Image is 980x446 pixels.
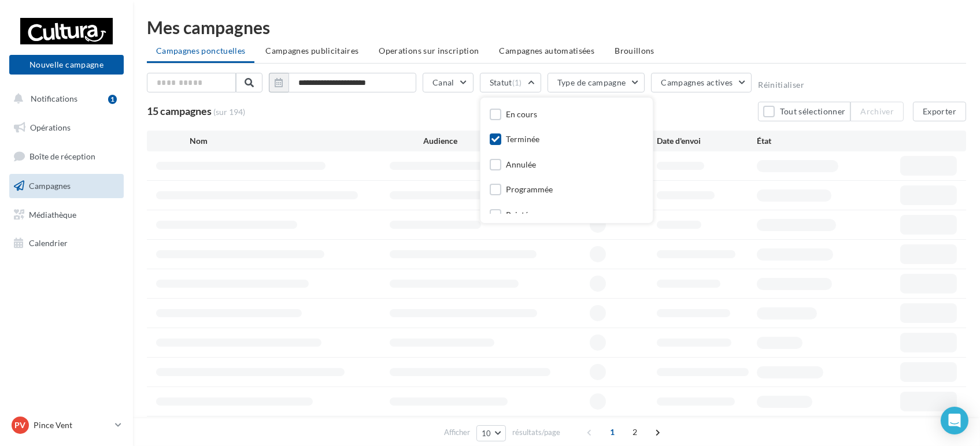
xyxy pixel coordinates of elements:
[651,73,752,92] button: Campagnes actives
[29,238,68,248] span: Calendrier
[147,18,966,36] div: Mes campagnes
[423,73,474,92] button: Canal
[29,181,71,191] span: Campagnes
[850,102,904,121] button: Archiver
[34,419,110,431] p: Pince Vent
[147,105,212,117] span: 15 campagnes
[7,203,126,227] a: Médiathèque
[213,106,245,118] span: (sur 194)
[9,414,124,436] a: PV Pince Vent
[512,427,560,438] span: résultats/page
[31,94,77,103] span: Notifications
[9,55,124,75] button: Nouvelle campagne
[379,46,479,55] span: Operations sur inscription
[7,174,126,198] a: Campagnes
[506,184,553,195] div: Programmée
[7,116,126,140] a: Opérations
[7,144,126,169] a: Boîte de réception
[506,133,539,145] div: Terminée
[7,231,126,255] a: Calendrier
[758,80,804,90] button: Réinitialiser
[657,135,757,147] div: Date d'envoi
[512,78,522,87] span: (1)
[482,429,491,438] span: 10
[480,73,541,92] button: Statut(1)
[506,109,537,120] div: En cours
[29,209,76,219] span: Médiathèque
[30,122,71,132] span: Opérations
[265,46,358,55] span: Campagnes publicitaires
[941,407,968,434] div: Open Intercom Messenger
[108,95,117,104] div: 1
[757,135,857,147] div: État
[548,73,645,92] button: Type de campagne
[476,425,506,441] button: 10
[603,423,622,441] span: 1
[29,151,95,161] span: Boîte de réception
[190,135,423,147] div: Nom
[913,102,966,121] button: Exporter
[7,87,121,111] button: Notifications 1
[506,159,536,170] div: Annulée
[661,77,733,87] span: Campagnes actives
[15,419,26,431] span: PV
[615,46,654,55] span: Brouillons
[423,135,590,147] div: Audience
[500,46,595,55] span: Campagnes automatisées
[758,102,850,121] button: Tout sélectionner
[506,209,532,221] div: Rejetée
[626,423,644,441] span: 2
[444,427,470,438] span: Afficher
